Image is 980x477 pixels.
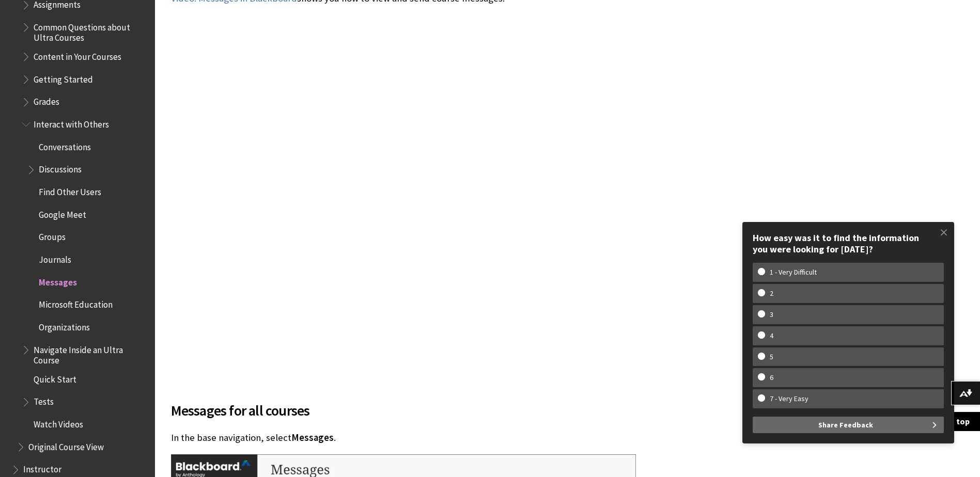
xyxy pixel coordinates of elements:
w-span: 3 [758,310,785,319]
span: Getting Started [34,71,93,85]
span: Google Meet [39,206,86,220]
w-span: 6 [758,373,785,382]
span: Watch Videos [34,416,83,430]
w-span: 4 [758,331,785,340]
span: Messages for all courses [171,400,812,421]
span: Share Feedback [818,417,873,433]
span: Find Other Users [39,183,101,197]
span: Instructor [23,461,61,475]
w-span: 2 [758,289,785,298]
span: Original Course View [28,438,104,452]
span: Interact with Others [34,116,109,130]
div: How easy was it to find the information you were looking for [DATE]? [753,232,944,255]
span: Messages [291,432,334,443]
span: Groups [39,229,66,243]
span: Conversations [39,138,91,152]
span: Microsoft Education [39,296,113,310]
span: Quick Start [34,371,76,385]
w-span: 7 - Very Easy [758,394,820,403]
span: Discussions [39,161,82,175]
w-span: 5 [758,353,785,361]
span: Common Questions about Ultra Courses [34,19,148,43]
span: Messages [39,274,77,288]
w-span: 1 - Very Difficult [758,268,829,277]
span: Navigate Inside an Ultra Course [34,341,148,365]
span: Tests [34,393,54,407]
span: Grades [34,93,59,107]
p: In the base navigation, select . [171,431,812,444]
button: Share Feedback [753,417,944,433]
span: Journals [39,251,71,265]
span: Content in Your Courses [34,48,121,62]
span: Organizations [39,319,90,332]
